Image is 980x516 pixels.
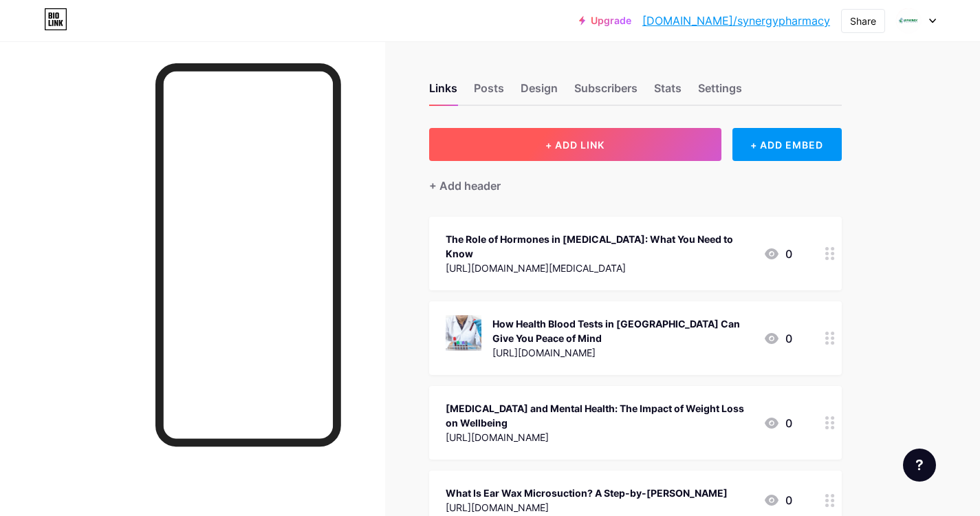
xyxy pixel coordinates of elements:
[763,492,792,508] div: 0
[654,80,682,105] div: Stats
[429,128,721,161] button: + ADD LINK
[446,430,752,444] div: [URL][DOMAIN_NAME]
[446,261,752,275] div: [URL][DOMAIN_NAME][MEDICAL_DATA]
[446,232,752,261] div: The Role of Hormones in [MEDICAL_DATA]: What You Need to Know
[474,80,504,105] div: Posts
[492,316,752,345] div: How Health Blood Tests in [GEOGRAPHIC_DATA] Can Give You Peace of Mind
[850,14,876,28] div: Share
[446,401,752,430] div: [MEDICAL_DATA] and Mental Health: The Impact of Weight Loss on Wellbeing
[579,15,631,26] a: Upgrade
[698,80,742,105] div: Settings
[521,80,558,105] div: Design
[895,8,922,34] img: Synergy Pharmacy
[492,345,752,360] div: [URL][DOMAIN_NAME]
[763,330,792,347] div: 0
[446,486,728,500] div: What Is Ear Wax Microsuction? A Step-by-[PERSON_NAME]
[763,246,792,262] div: 0
[642,12,830,29] a: [DOMAIN_NAME]/synergypharmacy
[574,80,638,105] div: Subscribers
[545,139,605,151] span: + ADD LINK
[429,178,501,194] div: + Add header
[429,80,457,105] div: Links
[446,315,481,351] img: How Health Blood Tests in Leicester Can Give You Peace of Mind
[763,415,792,431] div: 0
[732,128,842,161] div: + ADD EMBED
[446,500,728,515] div: [URL][DOMAIN_NAME]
